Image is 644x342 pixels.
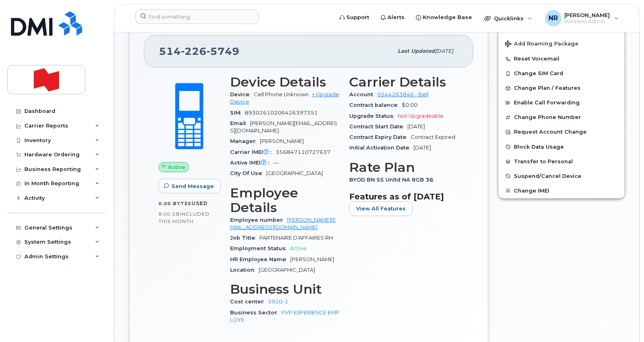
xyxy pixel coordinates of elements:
span: Location [230,267,259,273]
a: [PERSON_NAME][EMAIL_ADDRESS][DOMAIN_NAME] [230,217,336,230]
span: Job Title [230,235,259,241]
span: $0.00 [402,102,418,108]
span: [DATE] [407,123,425,130]
span: [PERSON_NAME] [260,138,304,144]
div: Nancy Robitaille [540,10,624,26]
span: [PERSON_NAME] [290,256,334,262]
span: [PERSON_NAME][EMAIL_ADDRESS][DOMAIN_NAME] [230,120,337,134]
span: [PERSON_NAME] [565,12,610,18]
span: Email [230,120,250,126]
span: Add Roaming Package [505,41,579,48]
span: Wireless Admin [565,18,610,25]
button: Change SIM Card [498,66,624,81]
a: 5910-1 [268,299,288,305]
button: View All Features [349,201,413,216]
button: Add Roaming Package [498,35,624,52]
span: Cost center [230,299,268,305]
a: Alerts [375,9,410,26]
span: used [191,200,208,206]
span: NR [548,13,558,23]
span: 226 [181,45,207,57]
span: Not Upgradeable [398,113,444,119]
span: [DATE] [435,48,453,54]
span: 356847110727637 [276,149,331,155]
h3: Features as of [DATE] [349,192,459,201]
span: included this month [159,211,210,224]
span: Contract Expiry Date [349,134,411,140]
span: Initial Activation Date [349,145,413,151]
span: Device [230,91,254,97]
span: Active [168,163,185,171]
span: City Of Use [230,170,266,176]
span: Change Plan / Features [514,85,581,91]
span: Contract balance [349,102,402,108]
span: Enable Call Forwarding [514,100,580,106]
button: Change Phone Number [498,110,624,125]
span: PARTENAIRE D'AFFAIRES RH [259,235,333,241]
a: 0544263846 - Bell [377,91,429,97]
span: Send Message [172,182,214,190]
button: Reset Voicemail [498,52,624,66]
a: Support [334,9,375,26]
span: [DATE] [413,145,431,151]
span: [GEOGRAPHIC_DATA] [259,267,315,273]
span: Manager [230,138,260,144]
span: View All Features [356,205,406,212]
span: Cell Phone Unknown [254,91,309,97]
span: [GEOGRAPHIC_DATA] [266,170,323,176]
span: HR Employee Name [230,256,290,262]
span: 514 [159,45,239,57]
span: Last updated [398,48,435,54]
a: Knowledge Base [410,9,478,26]
span: Contract Start Date [349,123,407,130]
h3: Employee Details [230,186,339,215]
button: Suspend/Cancel Device [498,169,624,184]
a: PVP EXPERIENCE EMPLOYE [230,310,339,323]
span: Active [290,245,307,251]
span: Employment Status [230,245,290,251]
button: Enable Call Forwarding [498,95,624,110]
input: Find something... [135,9,259,24]
button: Change Plan / Features [498,81,624,95]
span: BYOD BN SS Unltd NA 8GB 36 [349,177,437,183]
span: Alerts [387,13,405,22]
button: Transfer to Personal [498,154,624,169]
button: Change IMEI [498,184,624,198]
button: Request Account Change [498,125,624,139]
span: 0.00 Bytes [159,201,191,206]
span: 8.00 GB [159,211,180,217]
span: 5749 [207,45,239,57]
span: Suspend/Cancel Device [514,173,581,179]
span: Knowledge Base [423,13,472,22]
div: Quicklinks [479,10,538,26]
span: Account [349,91,377,97]
span: Business Sector [230,310,281,316]
span: Quicklinks [494,15,524,22]
span: SIM [230,110,245,116]
span: Carrier IMEI [230,149,276,155]
button: Block Data Usage [498,140,624,154]
button: Send Message [159,179,221,193]
h3: Rate Plan [349,160,459,175]
span: Employee number [230,217,287,223]
span: Active IMEI [230,160,273,166]
span: Upgrade Status [349,113,398,119]
span: — [273,160,278,166]
h3: Device Details [230,75,339,89]
h3: Carrier Details [349,75,459,89]
span: Support [346,13,369,22]
span: 89302610206426397351 [245,110,318,116]
h3: Business Unit [230,282,339,297]
span: Contract Expired [411,134,455,140]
